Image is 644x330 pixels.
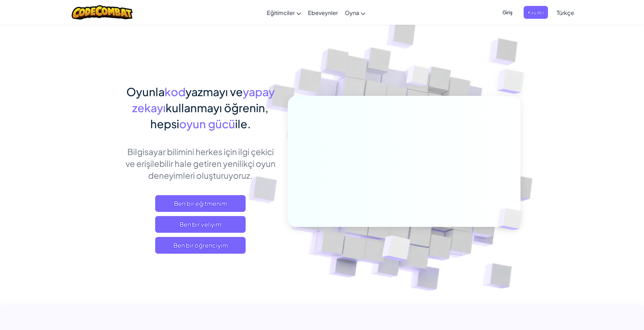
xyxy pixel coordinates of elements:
img: CodeCombat logo [72,5,133,20]
span: oyun gücü [179,117,235,131]
img: Overlap cubes [483,52,543,111]
a: Ben bir veliyim [155,216,246,233]
a: Ben bir eğitmenim [155,195,246,212]
img: Overlap cubes [365,221,427,278]
button: Kaydol [524,6,548,19]
img: Overlap cubes [486,194,538,245]
span: kod [165,85,185,99]
span: kullanmayı öğrenin, hepsi [150,101,269,131]
p: Bilgisayar bilimini herkes için ilgi çekici ve erişilebilir hale getiren yenilikçi oyun deneyimle... [124,146,277,181]
span: Eğitimciler [267,9,295,16]
button: Giriş [498,6,517,19]
img: Overlap cubes [393,52,443,104]
a: Eğitimciler [263,3,304,22]
span: ile. [235,117,251,131]
span: Oyunla [126,85,165,99]
span: Oyna [345,9,359,16]
span: Türkçe [557,9,574,16]
a: Ebeveynler [304,3,341,22]
a: Oyna [341,3,369,22]
a: Türkçe [553,3,578,22]
span: yazmayı ve [185,85,243,99]
button: Ben bir öğrenciyim [155,237,246,254]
